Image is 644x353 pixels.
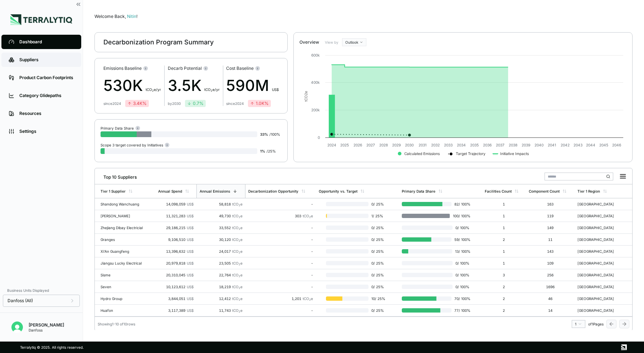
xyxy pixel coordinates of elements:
[529,226,572,230] div: 149
[232,249,243,253] span: tCO e
[327,143,336,147] text: 2024
[485,226,523,230] div: 1
[485,249,523,253] div: 1
[248,202,313,206] div: -
[101,285,146,289] div: Seven
[483,143,492,147] text: 2036
[168,66,220,71] div: Decarb Potential
[529,261,572,265] div: 109
[158,261,194,265] div: 20,979,818
[369,202,387,206] span: 0 / 25 %
[311,80,320,84] text: 400k
[204,87,220,92] span: t CO e/yr
[529,202,572,206] div: 163
[101,296,146,301] div: Hydro Group
[588,322,604,326] span: of 1 Pages
[319,189,357,193] div: Opportunity vs. Target
[158,249,194,253] div: 13,396,632
[456,151,486,156] text: Target Trajectory
[366,143,375,147] text: 2027
[248,249,313,253] div: -
[369,249,387,253] span: 0 / 25 %
[101,202,146,206] div: Shandong Wanchuang
[369,226,387,230] span: 0 / 25 %
[187,273,194,277] span: US$
[452,237,470,242] span: 59 / 100 %
[187,249,194,253] span: US$
[304,93,308,95] tspan: 2
[187,202,194,206] span: US$
[127,14,137,19] span: Nitin
[529,308,572,313] div: 14
[187,214,194,218] span: US$
[239,298,240,301] sub: 2
[98,171,137,180] div: Top 10 Suppliers
[485,214,523,218] div: 1
[199,202,243,206] div: 58,818
[369,296,387,301] span: 10 / 25 %
[158,189,182,193] div: Annual Spend
[200,189,230,193] div: Annual Emissions
[19,111,74,116] div: Resources
[226,74,279,97] div: 590M
[485,261,523,265] div: 1
[404,151,440,156] text: Calculated Emissions
[577,237,623,242] div: [GEOGRAPHIC_DATA]
[101,226,146,230] div: Zhejiang Dibay Electricial
[485,202,523,206] div: 1
[101,308,146,313] div: Huafon
[232,237,243,242] span: tCO e
[101,261,146,265] div: Jiangsu Lucky Electrical
[452,296,470,301] span: 70 / 100 %
[19,93,74,98] div: Category Glidepaths
[577,214,623,218] div: [GEOGRAPHIC_DATA]
[485,237,523,242] div: 2
[103,101,121,106] div: since 2024
[248,237,313,242] div: -
[369,308,387,313] span: 0 / 25 %
[98,322,135,326] div: Showing 1 - 10 of 10 rows
[199,214,243,218] div: 49,730
[509,143,517,147] text: 2038
[248,261,313,265] div: -
[239,251,240,254] sub: 2
[232,214,243,218] span: tCO e
[577,273,623,277] div: [GEOGRAPHIC_DATA]
[187,285,194,289] span: US$
[419,143,426,147] text: 2031
[103,66,161,71] div: Emissions Baseline
[127,101,147,106] div: 3.4K %
[211,89,213,92] sub: 2
[19,75,74,81] div: Product Carbon Footprints
[226,101,244,106] div: since 2024
[577,308,623,313] div: [GEOGRAPHIC_DATA]
[577,189,600,193] div: Tier 1 Region
[250,101,269,106] div: 1.0K %
[272,87,279,92] span: US$
[599,143,608,147] text: 2045
[232,285,243,289] span: tCO e
[199,249,243,253] div: 24,017
[103,74,161,97] div: 530K
[101,142,170,148] div: Scope 3 target covered by Initiatives
[450,214,470,218] span: 100 / 100 %
[453,226,470,230] span: 0 / 100 %
[431,143,440,147] text: 2032
[199,261,243,265] div: 23,505
[572,320,585,328] button: 1
[369,273,387,277] span: 0 / 25 %
[485,285,523,289] div: 2
[260,149,265,153] span: 1 %
[158,202,194,206] div: 14,098,059
[19,39,74,45] div: Dashboard
[152,89,154,92] sub: 2
[158,308,194,313] div: 3,117,389
[369,285,387,289] span: 0 / 25 %
[232,273,243,277] span: tCO e
[577,285,623,289] div: [GEOGRAPHIC_DATA]
[239,239,240,242] sub: 2
[158,285,194,289] div: 10,123,612
[612,143,621,147] text: 2046
[187,226,194,230] span: US$
[575,322,582,326] div: 1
